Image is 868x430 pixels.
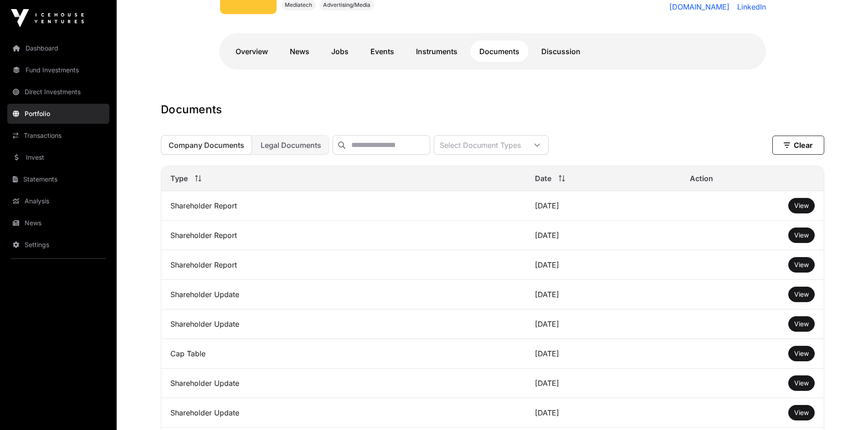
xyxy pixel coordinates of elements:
[169,141,244,150] span: Company Documents
[7,235,109,255] a: Settings
[7,191,109,211] a: Analysis
[161,369,526,398] td: Shareholder Update
[161,280,526,309] td: Shareholder Update
[281,40,318,62] a: News
[323,1,370,9] span: Advertising/Media
[226,40,759,62] nav: Tabs
[253,135,329,155] button: Legal Documents
[788,346,815,361] button: View
[526,369,680,398] td: [DATE]
[161,250,526,280] td: Shareholder Report
[794,379,809,387] span: View
[161,339,526,369] td: Cap Table
[794,349,809,358] a: View
[261,141,321,150] span: Legal Documents
[794,290,809,299] a: View
[788,316,815,332] button: View
[788,405,815,420] button: View
[7,60,109,80] a: Fund Investments
[794,320,809,328] span: View
[772,136,824,155] button: Clear
[788,257,815,273] button: View
[794,202,809,209] span: View
[794,290,809,298] span: View
[822,386,868,430] iframe: Chat Widget
[794,349,809,357] span: View
[7,82,109,102] a: Direct Investments
[535,173,551,184] span: Date
[526,191,680,221] td: [DATE]
[794,260,809,269] a: View
[285,1,312,9] span: Mediatech
[788,198,815,213] button: View
[526,221,680,250] td: [DATE]
[690,173,713,184] span: Action
[7,38,109,58] a: Dashboard
[322,40,358,62] a: Jobs
[794,408,809,417] a: View
[526,250,680,280] td: [DATE]
[434,136,526,154] div: Select Document Types
[161,221,526,250] td: Shareholder Report
[526,309,680,339] td: [DATE]
[794,261,809,268] span: View
[794,231,809,240] a: View
[7,147,109,167] a: Invest
[788,375,815,391] button: View
[226,40,277,62] a: Overview
[794,201,809,210] a: View
[407,40,467,62] a: Instruments
[734,1,766,12] a: LinkedIn
[526,339,680,369] td: [DATE]
[7,213,109,233] a: News
[788,287,815,302] button: View
[7,126,109,146] a: Transactions
[794,379,809,388] a: View
[7,104,109,124] a: Portfolio
[794,231,809,239] span: View
[470,40,529,62] a: Documents
[794,319,809,329] a: View
[161,309,526,339] td: Shareholder Update
[7,169,109,189] a: Statements
[526,280,680,309] td: [DATE]
[788,228,815,243] button: View
[11,9,84,27] img: Icehouse Ventures Logo
[170,173,188,184] span: Type
[669,1,730,12] a: [DOMAIN_NAME]
[794,409,809,416] span: View
[526,398,680,428] td: [DATE]
[161,102,824,117] h1: Documents
[161,191,526,221] td: Shareholder Report
[161,135,252,155] button: Company Documents
[361,40,403,62] a: Events
[161,398,526,428] td: Shareholder Update
[532,40,590,62] a: Discussion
